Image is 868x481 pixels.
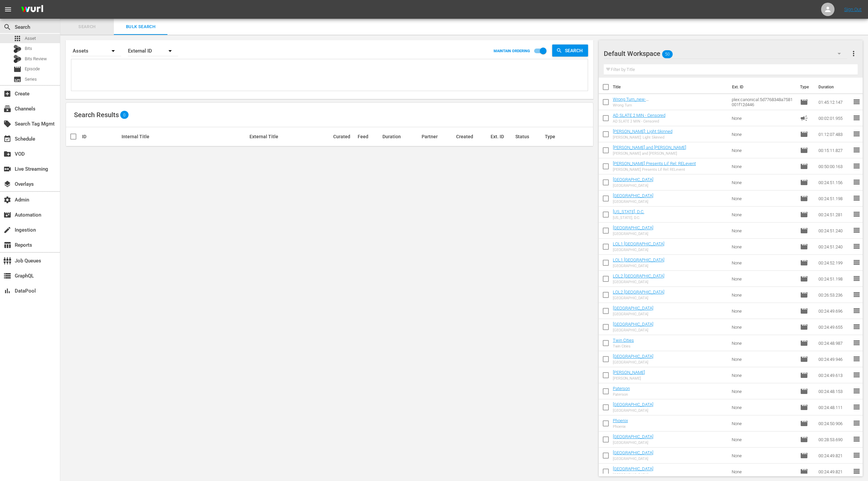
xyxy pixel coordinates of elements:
[613,183,653,188] div: [GEOGRAPHIC_DATA]
[729,239,797,255] td: None
[4,5,12,13] span: menu
[816,158,853,174] td: 00:50:00.163
[613,280,664,284] div: [GEOGRAPHIC_DATA]
[25,66,40,72] span: Episode
[613,78,728,96] th: Title
[128,42,178,60] div: External ID
[613,408,653,413] div: [GEOGRAPHIC_DATA]
[853,323,861,331] span: reorder
[613,440,653,445] div: [GEOGRAPHIC_DATA]
[249,134,331,139] div: External Title
[850,50,858,58] span: more_vert
[613,328,653,332] div: [GEOGRAPHIC_DATA]
[729,126,797,142] td: None
[816,448,853,464] td: 00:24:49.821
[853,307,861,315] span: reorder
[729,174,797,190] td: None
[816,303,853,319] td: 00:24:49.696
[562,45,588,57] span: Search
[729,158,797,174] td: None
[816,110,853,126] td: 00:02:01.955
[613,129,672,134] a: [PERSON_NAME]: Light Skinned
[545,134,563,139] div: Type
[456,134,489,139] div: Created
[3,241,11,249] span: Reports
[800,307,808,315] span: Episode
[800,162,808,170] span: Episode
[613,306,653,311] a: [GEOGRAPHIC_DATA]
[816,255,853,271] td: 00:24:52.199
[853,291,861,299] span: reorder
[13,34,21,43] span: Asset
[800,371,808,379] span: Episode
[814,78,855,96] th: Duration
[613,434,653,439] a: [GEOGRAPHIC_DATA]
[13,75,21,83] span: Series
[800,419,808,427] span: Episode
[613,290,664,295] a: LOL2 [GEOGRAPHIC_DATA]
[853,451,861,459] span: reorder
[729,448,797,464] td: None
[729,94,797,110] td: plex:canonical:5d7768348a7581001f12d446
[613,466,653,471] a: [GEOGRAPHIC_DATA]
[800,211,808,219] span: Episode
[816,383,853,399] td: 00:24:48.153
[613,386,630,391] a: Paterson
[816,367,853,383] td: 00:24:49.613
[853,114,861,122] span: reorder
[853,403,861,411] span: reorder
[613,119,665,124] div: AD SLATE 2 MIN - Censored
[3,105,11,113] span: Channels
[3,226,11,234] span: Ingestion
[382,134,420,139] div: Duration
[3,257,11,265] span: Job Queues
[729,464,797,480] td: None
[816,223,853,239] td: 00:24:51.240
[613,151,686,156] div: [PERSON_NAME] and [PERSON_NAME]
[800,339,808,347] span: Episode
[118,23,163,31] span: Bulk Search
[853,258,861,266] span: reorder
[853,162,861,170] span: reorder
[64,23,110,31] span: Search
[816,271,853,287] td: 00:24:51.198
[613,418,628,423] a: Phoenix
[729,287,797,303] td: None
[853,274,861,283] span: reorder
[800,194,808,203] span: Episode
[3,90,11,98] span: Create
[515,134,543,139] div: Status
[816,190,853,207] td: 00:24:51.198
[3,211,11,219] span: Automation
[853,194,861,202] span: reorder
[729,190,797,207] td: None
[729,319,797,335] td: None
[662,47,673,61] span: 50
[613,193,653,198] a: [GEOGRAPHIC_DATA]
[120,112,129,117] span: 0
[613,241,664,246] a: LOL1 [GEOGRAPHIC_DATA]
[613,273,664,278] a: LOL2 [GEOGRAPHIC_DATA]
[800,243,808,251] span: Episode
[800,146,808,154] span: Episode
[800,178,808,186] span: Episode
[800,323,808,331] span: Episode
[3,135,11,143] span: Schedule
[800,387,808,395] span: Episode
[74,111,119,119] span: Search Results
[816,431,853,448] td: 00:28:53.690
[613,135,672,140] div: [PERSON_NAME]: Light Skinned
[3,150,11,158] span: VOD
[25,76,37,83] span: Series
[816,174,853,190] td: 00:24:51.156
[613,232,653,236] div: [GEOGRAPHIC_DATA]
[729,223,797,239] td: None
[853,371,861,379] span: reorder
[3,196,11,204] span: Admin
[729,271,797,287] td: None
[3,272,11,280] span: GraphQL
[729,110,797,126] td: None
[613,402,653,407] a: [GEOGRAPHIC_DATA]
[850,46,858,62] button: more_vert
[3,287,11,295] span: DataPool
